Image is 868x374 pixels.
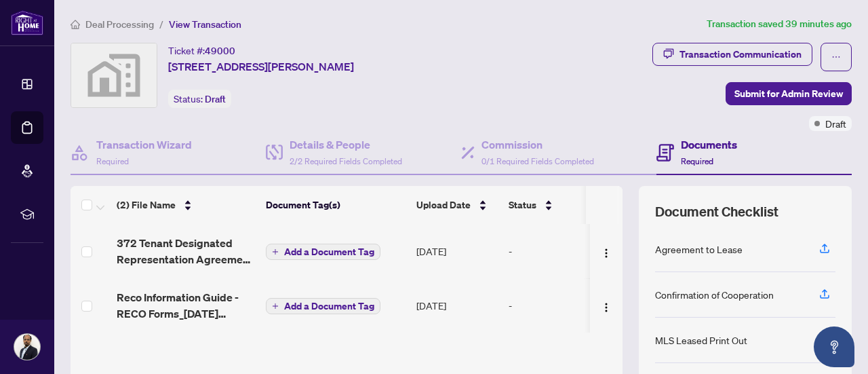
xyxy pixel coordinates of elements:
[831,52,841,62] span: ellipsis
[272,303,279,310] span: plus
[117,198,176,212] span: (2) File Name
[205,45,235,57] span: 49000
[595,295,617,316] button: Logo
[290,156,402,166] span: 2/2 Required Fields Completed
[655,242,743,257] div: Agreement to Lease
[707,16,852,32] article: Transaction saved 39 minutes ago
[266,243,380,261] button: Add a Document Tag
[168,43,235,58] div: Ticket #:
[266,244,380,260] button: Add a Document Tag
[509,298,613,313] div: -
[679,43,802,65] div: Transaction Communication
[96,136,192,153] h4: Transaction Wizard
[681,156,713,166] span: Required
[71,43,157,107] img: svg%3e
[117,289,255,322] span: Reco Information Guide - RECO Forms_[DATE] 15_28_43.pdf
[509,198,536,212] span: Status
[652,43,812,66] button: Transaction Communication
[205,93,226,105] span: Draft
[814,326,854,367] button: Open asap
[272,248,279,255] span: plus
[290,136,402,153] h4: Details & People
[601,302,612,313] img: Logo
[681,136,737,153] h4: Documents
[411,224,503,278] td: [DATE]
[111,186,260,224] th: (2) File Name
[481,156,594,166] span: 0/1 Required Fields Completed
[601,248,612,259] img: Logo
[159,16,163,32] li: /
[71,20,80,29] span: home
[655,287,774,302] div: Confirmation of Cooperation
[96,156,129,166] span: Required
[726,82,852,105] button: Submit for Admin Review
[825,116,846,131] span: Draft
[266,298,380,314] button: Add a Document Tag
[168,90,231,108] div: Status:
[655,202,778,221] span: Document Checklist
[266,297,380,315] button: Add a Document Tag
[260,186,411,224] th: Document Tag(s)
[117,235,255,267] span: 372 Tenant Designated Representation Agreement - PropTx-OREA_[DATE] 15_28_30.pdf
[14,334,40,360] img: Profile Icon
[655,333,747,348] div: MLS Leased Print Out
[481,136,594,153] h4: Commission
[284,301,374,311] span: Add a Document Tag
[416,198,471,212] span: Upload Date
[509,244,613,259] div: -
[411,186,503,224] th: Upload Date
[503,186,618,224] th: Status
[11,10,43,35] img: logo
[734,83,843,105] span: Submit for Admin Review
[595,240,617,262] button: Logo
[168,58,354,75] span: [STREET_ADDRESS][PERSON_NAME]
[411,278,503,333] td: [DATE]
[85,18,154,31] span: Deal Processing
[169,18,241,31] span: View Transaction
[284,247,374,257] span: Add a Document Tag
